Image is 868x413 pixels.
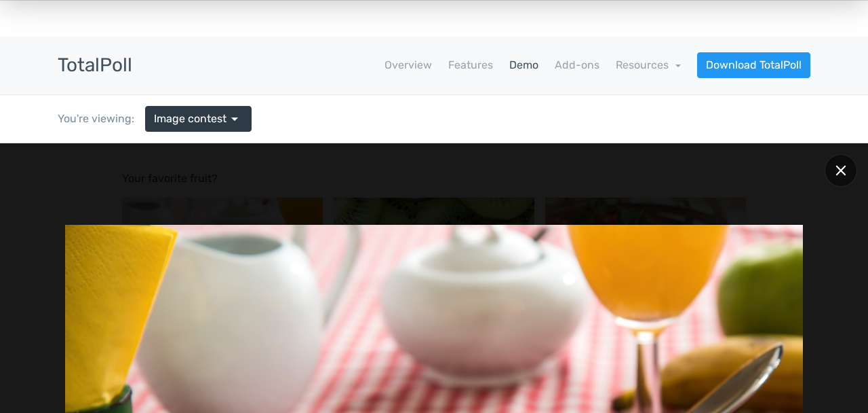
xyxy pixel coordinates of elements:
span: arrow_drop_down [226,111,243,127]
a: Download TotalPoll [697,52,810,78]
div: You're viewing: [58,111,145,127]
a: Overview [384,57,432,73]
h3: TotalPoll [58,55,132,76]
a: Image contest arrow_drop_down [145,106,252,132]
a: Features [448,57,493,73]
a: Add-ons [555,57,599,73]
a: Resources [616,58,681,71]
span: Image contest [154,111,226,127]
a: Demo [509,57,538,73]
